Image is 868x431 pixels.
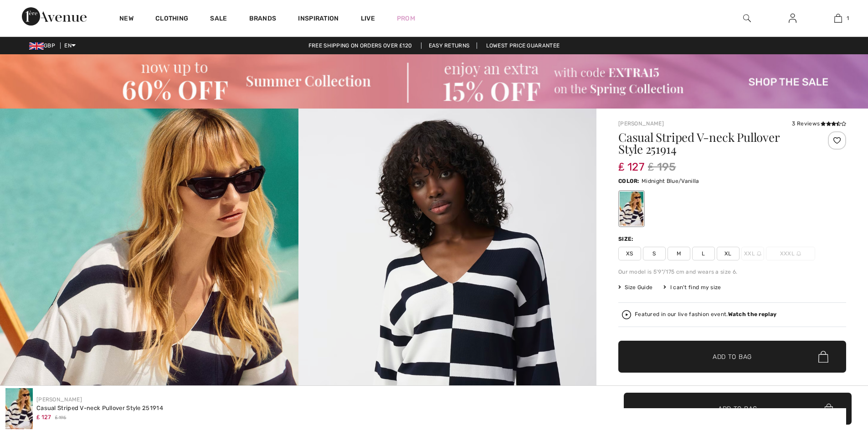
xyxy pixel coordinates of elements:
[728,311,777,317] strong: Watch the replay
[620,192,643,226] div: Midnight Blue/Vanilla
[766,247,815,260] span: XXXL
[618,341,846,373] button: Add to Bag
[618,247,641,260] span: XS
[663,283,721,291] div: I can't find my size
[816,13,860,24] a: 1
[479,42,567,49] a: Lowest Price Guarantee
[648,159,676,175] span: ₤ 195
[692,247,715,260] span: L
[792,119,846,128] div: 3 Reviews
[301,42,420,49] a: Free shipping on orders over ₤120
[635,312,776,317] div: Featured in our live fashion event.
[55,415,67,421] span: ₤ 195
[361,14,375,23] a: Live
[29,42,44,50] img: UK Pound
[5,388,33,429] img: Casual Striped V-Neck Pullover Style 251914
[618,283,652,291] span: Size Guide
[642,178,699,184] span: Midnight Blue/Vanilla
[618,131,808,155] h1: Casual Striped V-neck Pullover Style 251914
[36,396,82,403] a: [PERSON_NAME]
[618,120,664,127] a: [PERSON_NAME]
[847,14,849,22] span: 1
[717,247,740,260] span: XL
[834,13,842,24] img: My Bag
[718,404,757,413] span: Add to Bag
[618,235,636,243] div: Size:
[36,414,51,421] span: ₤ 127
[622,310,631,319] img: Watch the replay
[796,251,801,256] img: ring-m.svg
[298,15,339,24] span: Inspiration
[818,351,828,363] img: Bag.svg
[210,15,227,24] a: Sale
[618,151,644,173] span: ₤ 127
[781,13,804,24] a: Sign In
[29,42,59,49] span: GBP
[624,393,852,425] button: Add to Bag
[810,363,859,385] iframe: Opens a widget where you can find more information
[22,7,87,26] img: 1ère Avenue
[757,251,761,256] img: ring-m.svg
[64,42,76,49] span: EN
[741,247,764,260] span: XXL
[643,247,666,260] span: S
[789,13,796,24] img: My Info
[36,404,163,413] div: Casual Striped V-neck Pullover Style 251914
[249,15,277,24] a: Brands
[421,42,478,49] a: Easy Returns
[824,404,833,414] img: Bag.svg
[618,268,846,276] div: Our model is 5'9"/175 cm and wears a size 6.
[155,15,188,24] a: Clothing
[713,352,752,362] span: Add to Bag
[743,13,751,24] img: search the website
[618,178,640,184] span: Color:
[397,14,415,23] a: Prom
[668,247,690,260] span: M
[119,15,134,24] a: New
